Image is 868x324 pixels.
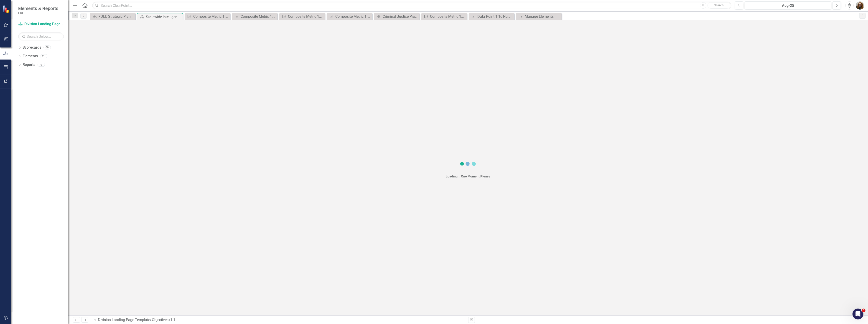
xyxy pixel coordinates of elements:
a: FDLE Strategic Plan [91,14,134,19]
iframe: Intercom live chat [853,309,863,319]
div: Loading... One Moment Please [446,174,491,179]
div: 69 [43,46,51,50]
a: Data Point 1.1c Number of Officer Discipline Cases Closed. [470,14,513,19]
span: Elements & Reports [18,6,58,11]
div: Composite Metric 1.1b(1) [241,14,276,19]
input: Search Below... [18,32,64,40]
div: Manage Elements [525,14,560,19]
a: Reports [23,62,35,67]
a: Division Landing Page Template [18,22,64,27]
img: Jennifer Siddoway [856,1,864,10]
div: Composite Metric 1.1a(1) [335,14,371,19]
a: Elements [23,54,38,59]
div: » » [91,317,465,323]
div: FDLE Strategic Plan [99,14,134,19]
div: 9 [38,63,45,67]
button: Aug-25 [745,1,831,10]
div: Composite Metric 1.1a(2) [288,14,324,19]
span: Search [714,3,724,7]
div: 1.1 [170,318,175,322]
a: Criminal Justice Professionalism, Standards & Training Services Landing Page [375,14,418,19]
div: Aug-25 [746,3,830,8]
a: Manage Elements [517,14,560,19]
span: 5 [862,309,865,312]
a: Composite Metric 1.1b Number of Officer Discipline Cases Opened [423,14,466,19]
a: Composite Metric 1.1b(1) [233,14,276,19]
a: Composite Metric 1.1a(2) [280,14,324,19]
small: FDLE [18,11,58,15]
div: Composite Metric 1.1b(2) [193,14,229,19]
a: Composite Metric 1.1a(1) [328,14,371,19]
a: Division Landing Page Template [98,318,150,322]
div: 20 [40,54,47,58]
div: Data Point 1.1c Number of Officer Discipline Cases Closed. [477,14,513,19]
div: Statewide Intelligence Landing Page [146,14,182,20]
a: Composite Metric 1.1b(2) [186,14,229,19]
input: Search ClearPoint... [92,2,731,10]
div: Composite Metric 1.1b Number of Officer Discipline Cases Opened [430,14,466,19]
a: Objectives [152,318,168,322]
div: Criminal Justice Professionalism, Standards & Training Services Landing Page [383,14,418,19]
img: ClearPoint Strategy [2,5,10,13]
button: Search [708,2,730,9]
a: Scorecards [23,45,41,50]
